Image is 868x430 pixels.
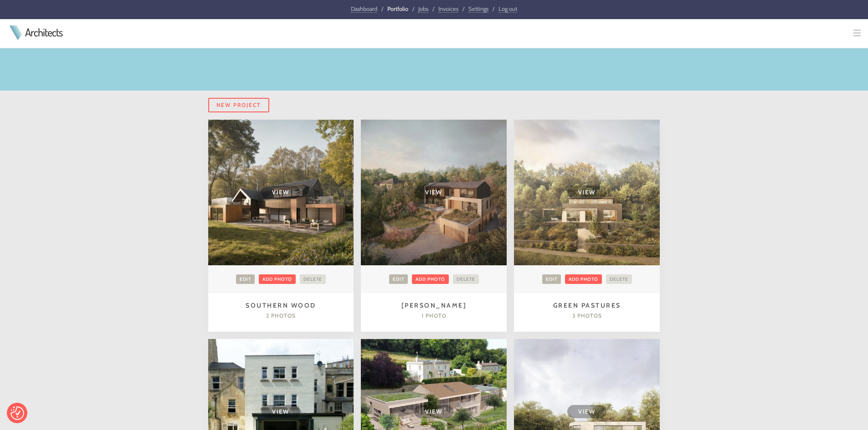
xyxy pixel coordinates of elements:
a: Delete [606,274,632,284]
a: Add photo [412,274,449,284]
img: Revisit consent button [10,406,24,420]
a: Settings [468,5,488,13]
a: New Project [208,98,269,112]
a: Invoices [438,5,458,13]
a: Edit [236,274,255,284]
a: Edit [542,274,561,284]
span: View [414,186,453,199]
img: Architects [7,25,24,40]
a: Dashboard [351,5,377,13]
span: / [462,5,464,12]
a: Green Pastures [553,301,621,309]
span: / [412,5,414,12]
a: Portfolio [387,5,408,12]
button: Consent Preferences [10,406,24,420]
span: View [261,405,300,418]
a: Add photo [565,274,602,284]
a: View [514,120,660,265]
a: Jobs [418,5,428,13]
span: / [493,5,494,12]
span: View [261,186,300,199]
span: View [567,405,606,418]
span: 3 photos [572,312,602,319]
span: View [567,186,606,199]
span: / [432,5,434,12]
span: 1 photo [421,312,447,319]
a: Edit [389,274,408,284]
a: View [361,120,507,265]
a: Add photo [259,274,296,284]
a: Delete [453,274,479,284]
span: View [414,405,453,418]
a: Delete [300,274,326,284]
span: / [381,5,383,12]
a: Southern Wood [246,301,316,309]
a: View [208,120,354,265]
span: 2 photos [266,312,296,319]
a: [PERSON_NAME] [401,301,467,309]
a: Architects [25,27,62,38]
a: Log out [498,5,517,13]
